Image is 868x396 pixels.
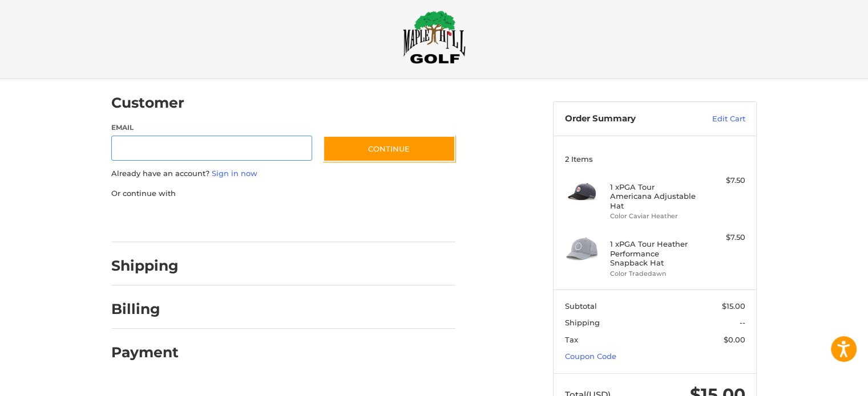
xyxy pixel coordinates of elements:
[212,169,257,178] a: Sign in now
[565,318,600,327] span: Shipping
[111,188,455,199] p: Or continue with
[700,175,745,186] div: $7.50
[565,335,578,344] span: Tax
[610,269,697,279] li: Color Tradedawn
[610,211,697,221] li: Color Caviar Heather
[111,257,179,275] h2: Shipping
[565,113,688,125] h3: Order Summary
[700,232,745,243] div: $7.50
[111,344,179,361] h2: Payment
[111,168,455,179] p: Already have an account?
[740,318,745,327] span: --
[565,352,616,361] a: Coupon Code
[403,10,466,64] img: Maple Hill Golf
[565,154,745,164] h3: 2 Items
[301,210,387,231] iframe: PayPal-venmo
[610,182,697,210] h4: 1 x PGA Tour Americana Adjustable Hat
[565,301,597,311] span: Subtotal
[111,300,178,318] h2: Billing
[111,94,184,112] h2: Customer
[722,301,745,311] span: $15.00
[688,113,745,125] a: Edit Cart
[724,335,745,344] span: $0.00
[111,123,312,133] label: Email
[610,239,697,267] h4: 1 x PGA Tour Heather Performance Snapback Hat
[204,210,290,231] iframe: PayPal-paylater
[323,136,455,162] button: Continue
[108,210,193,231] iframe: PayPal-paypal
